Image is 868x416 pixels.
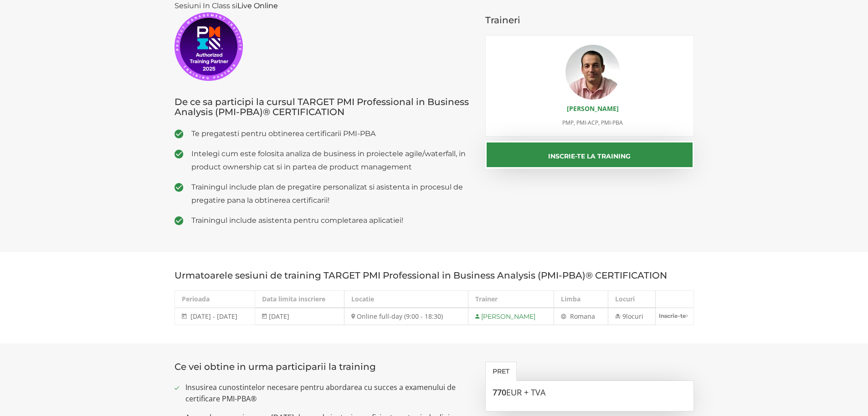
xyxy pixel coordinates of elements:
td: 9 [608,308,656,325]
span: Ro [570,312,578,321]
a: [PERSON_NAME] [567,104,619,113]
span: Insusirea cunostintelor necesare pentru abordarea cu succes a examenului de certificare PMI-PBA® [185,382,472,405]
th: Trainer [468,291,554,308]
h3: Ce vei obtine in urma participarii la training [175,362,472,372]
td: [PERSON_NAME] [468,308,554,325]
h3: 770 [493,388,687,397]
span: EUR + TVA [506,387,545,398]
span: [DATE] - [DATE] [190,312,237,321]
th: Perioada [175,291,255,308]
span: Trainingul include plan de pregatire personalizat si asistenta in procesul de pregatire pana la o... [191,180,472,207]
td: [DATE] [255,308,344,325]
span: Live Online [237,1,278,10]
th: Data limita inscriere [255,291,344,308]
button: Inscrie-te la training [485,141,694,169]
h3: Traineri [485,15,694,25]
th: Locuri [608,291,656,308]
img: Alexandru Moise [565,45,620,100]
h3: De ce sa participi la cursul TARGET PMI Professional in Business Analysis (PMI-PBA)® CERTIFICATION [175,97,472,117]
span: mana [578,312,595,321]
td: Online full-day (9:00 - 18:30) [344,308,468,325]
span: Te pregatesti pentru obtinerea certificarii PMI-PBA [191,127,472,140]
span: locuri [626,312,643,321]
a: Pret [485,362,517,381]
span: PMP, PMI-ACP, PMI-PBA [562,119,623,126]
a: Inscrie-te [656,308,693,323]
h3: Urmatoarele sesiuni de training TARGET PMI Professional in Business Analysis (PMI-PBA)® CERTIFICA... [175,270,694,280]
th: Locatie [344,291,468,308]
span: Intelegi cum este folosita analiza de business in proiectele agile/waterfall, in product ownershi... [191,147,472,174]
span: Trainingul include asistenta pentru completarea aplicatiei! [191,214,472,227]
th: Limba [554,291,608,308]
